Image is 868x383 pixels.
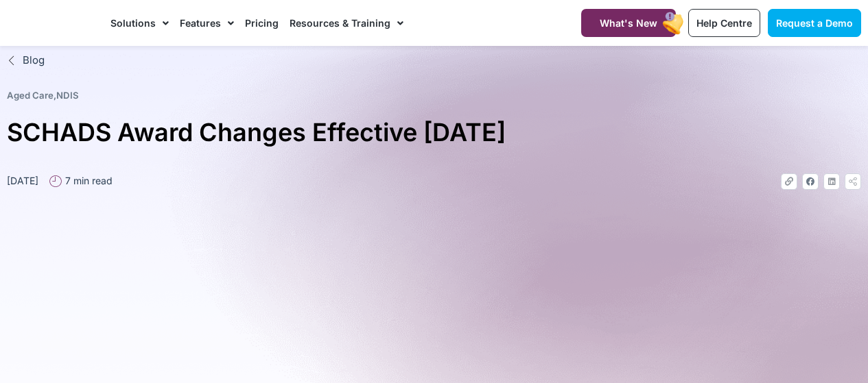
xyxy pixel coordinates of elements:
[688,9,760,37] a: Help Centre
[776,17,853,29] span: Request a Demo
[7,13,97,33] img: CareMaster Logo
[7,53,861,69] a: Blog
[62,173,113,188] span: 7 min read
[7,112,861,153] h1: SCHADS Award Changes Effective [DATE]
[7,90,79,101] span: ,
[7,90,54,101] a: Aged Care
[581,9,676,37] a: What's New
[56,90,79,101] a: NDIS
[696,17,752,29] span: Help Centre
[19,53,45,69] span: Blog
[7,175,38,186] time: [DATE]
[600,17,657,29] span: What's New
[768,9,861,37] a: Request a Demo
